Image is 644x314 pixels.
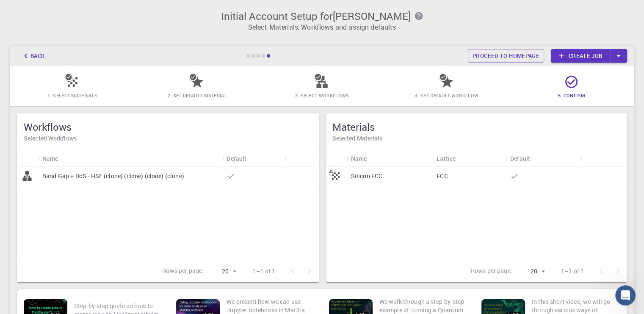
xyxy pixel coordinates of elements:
p: Select Materials, Workflows and assign defaults [15,22,629,32]
iframe: Intercom live chat [615,285,636,306]
span: 3. Select Workflows [295,92,349,99]
div: Name [347,150,433,167]
button: Back [17,49,49,63]
p: 1–1 of 1 [252,267,275,275]
div: 20 [207,265,239,278]
button: Sort [456,151,469,165]
span: 5. Confirm [558,92,585,99]
div: Name [42,150,58,167]
h6: Selected Workflows [24,134,312,143]
p: Rows per page: [471,267,512,276]
span: 1. Select Materials [47,92,97,99]
span: 4. Set Default Workflow [415,92,478,99]
a: Create job [551,49,610,63]
div: Lattice [437,150,456,167]
div: Name [351,150,367,167]
h5: Workflows [24,120,312,134]
h5: Materials [332,120,621,134]
a: Proceed to homepage [468,49,544,63]
button: Sort [58,151,72,165]
h3: Initial Account Setup for [PERSON_NAME] [15,10,629,22]
p: FCC [437,172,448,180]
div: Icon [17,150,38,167]
button: Sort [530,151,544,165]
div: Default [510,150,530,167]
span: Support [17,6,47,14]
div: Icon [326,150,347,167]
span: 2. Set Default Material [168,92,227,99]
div: Default [227,150,246,167]
button: Sort [367,151,380,165]
p: Band Gap + DoS - HSE (clone) (clone) (clone) (clone) [42,172,184,180]
h6: Selected Materials [332,134,621,143]
div: Lattice [432,150,506,167]
p: Rows per page: [162,267,204,276]
p: 1–1 of 1 [561,267,584,275]
div: Name [38,150,222,167]
div: 20 [516,265,547,278]
p: Silicon FCC [351,172,383,180]
div: Default [506,150,581,167]
button: Sort [246,151,260,165]
div: Default [222,150,285,167]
